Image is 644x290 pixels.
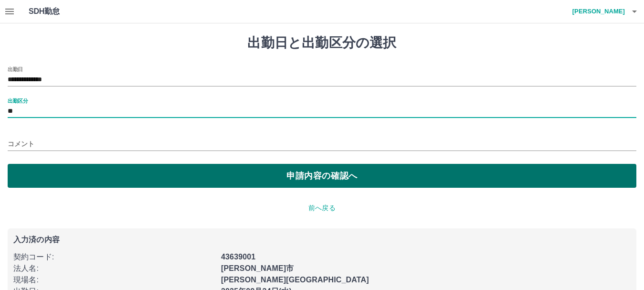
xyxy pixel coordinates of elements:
[8,97,28,104] label: 出勤区分
[221,264,294,272] b: [PERSON_NAME]市
[13,263,215,274] p: 法人名 :
[8,203,636,213] p: 前へ戻る
[221,253,255,261] b: 43639001
[13,236,631,244] p: 入力済の内容
[8,65,23,73] label: 出勤日
[8,164,636,188] button: 申請内容の確認へ
[8,35,636,51] h1: 出勤日と出勤区分の選択
[221,276,369,284] b: [PERSON_NAME][GEOGRAPHIC_DATA]
[13,274,215,286] p: 現場名 :
[13,251,215,263] p: 契約コード :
